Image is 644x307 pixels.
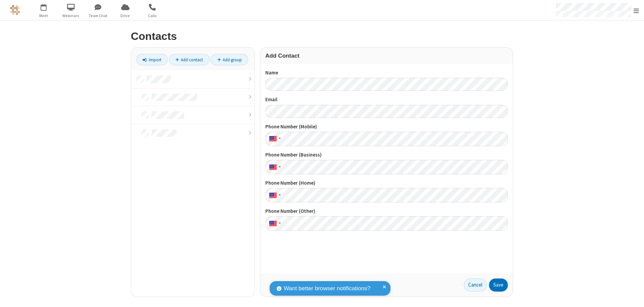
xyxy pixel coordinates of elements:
h2: Contacts [131,30,513,42]
div: United States: + 1 [265,188,283,202]
div: United States: + 1 [265,132,283,146]
label: Phone Number (Home) [265,179,508,187]
span: Webinars [58,13,84,19]
span: Meet [31,13,56,19]
span: Team Chat [86,13,111,19]
label: Email [265,96,508,104]
span: Want better browser notifications? [284,284,370,293]
a: Add contact [169,54,210,65]
div: United States: + 1 [265,160,283,174]
a: Cancel [464,279,487,292]
img: QA Selenium DO NOT DELETE OR CHANGE [10,5,20,15]
label: Phone Number (Mobile) [265,123,508,131]
button: Save [489,279,508,292]
a: Add group [211,54,248,65]
div: United States: + 1 [265,216,283,231]
span: Drive [113,13,138,19]
a: Import [136,54,168,65]
label: Name [265,69,508,77]
label: Phone Number (Other) [265,207,508,215]
span: Calls [140,13,165,19]
label: Phone Number (Business) [265,151,508,159]
h3: Add Contact [265,53,508,59]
